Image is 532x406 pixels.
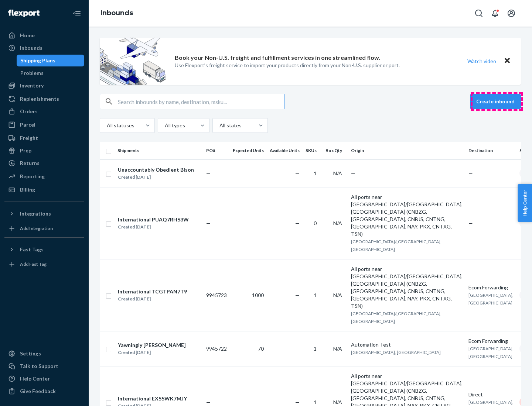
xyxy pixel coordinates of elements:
[4,93,84,105] a: Replenishments
[20,57,55,64] div: Shipping Plans
[468,346,514,359] span: [GEOGRAPHIC_DATA], [GEOGRAPHIC_DATA]
[504,6,519,21] button: Open account menu
[20,350,41,357] div: Settings
[351,350,441,355] span: [GEOGRAPHIC_DATA], [GEOGRAPHIC_DATA]
[20,210,51,217] div: Integrations
[4,106,84,117] a: Orders
[100,9,133,17] a: Inbounds
[468,220,473,226] span: —
[118,288,187,295] div: International TCGTPAN7T9
[17,67,85,79] a: Problems
[20,134,38,142] div: Freight
[295,399,300,405] span: —
[471,6,486,21] button: Open Search Box
[20,69,44,77] div: Problems
[203,331,230,366] td: 9945722
[267,142,303,159] th: Available Units
[4,157,84,169] a: Returns
[20,44,42,52] div: Inbounds
[314,399,317,405] span: 1
[8,10,40,17] img: Flexport logo
[351,341,463,348] div: Automation Test
[468,284,514,291] div: Ecom Forwarding
[314,345,317,352] span: 1
[219,122,219,129] input: All states
[488,6,502,21] button: Open notifications
[20,261,47,267] div: Add Fast Tag
[20,375,50,382] div: Help Center
[203,259,230,331] td: 9945723
[314,220,317,226] span: 0
[4,119,84,131] a: Parcel
[20,147,31,154] div: Prep
[468,337,514,345] div: Ecom Forwarding
[4,244,84,255] button: Fast Tags
[118,173,194,181] div: Created [DATE]
[4,184,84,196] a: Billing
[20,186,35,193] div: Billing
[4,348,84,359] a: Settings
[351,170,355,176] span: —
[20,225,53,231] div: Add Integration
[95,3,139,24] ol: breadcrumbs
[118,341,186,349] div: Yawningly [PERSON_NAME]
[20,108,38,115] div: Orders
[20,159,40,167] div: Returns
[295,345,300,352] span: —
[323,142,348,159] th: Box Qty
[333,399,342,405] span: N/A
[4,258,84,270] a: Add Fast Tag
[351,239,441,252] span: [GEOGRAPHIC_DATA]/[GEOGRAPHIC_DATA], [GEOGRAPHIC_DATA]
[118,223,189,231] div: Created [DATE]
[333,292,342,298] span: N/A
[465,142,516,159] th: Destination
[295,170,300,176] span: —
[20,173,45,180] div: Reporting
[175,62,400,69] p: Use Flexport’s freight service to import your products directly from your Non-U.S. supplier or port.
[468,391,514,398] div: Direct
[470,94,521,109] button: Create inbound
[303,142,323,159] th: SKUs
[20,388,56,395] div: Give Feedback
[115,142,203,159] th: Shipments
[348,142,465,159] th: Origin
[203,142,230,159] th: PO#
[206,170,211,176] span: —
[118,395,187,402] div: International EXS5WK7MJY
[118,216,189,223] div: International PUAQ7RHS3W
[118,349,186,356] div: Created [DATE]
[118,94,284,109] input: Search inbounds by name, destination, msku...
[351,311,441,324] span: [GEOGRAPHIC_DATA]/[GEOGRAPHIC_DATA], [GEOGRAPHIC_DATA]
[206,399,211,405] span: —
[20,246,44,253] div: Fast Tags
[295,292,300,298] span: —
[333,345,342,352] span: N/A
[206,220,211,226] span: —
[468,170,473,176] span: —
[252,292,264,298] span: 1000
[258,345,264,352] span: 70
[106,122,107,129] input: All statuses
[20,32,35,39] div: Home
[295,220,300,226] span: —
[118,166,194,173] div: Unaccountably Obedient Bison
[20,362,58,370] div: Talk to Support
[4,223,84,234] a: Add Integration
[230,142,267,159] th: Expected Units
[463,56,501,66] button: Watch video
[468,292,514,306] span: [GEOGRAPHIC_DATA], [GEOGRAPHIC_DATA]
[314,292,317,298] span: 1
[118,295,187,303] div: Created [DATE]
[333,220,342,226] span: N/A
[4,42,84,54] a: Inbounds
[4,373,84,385] a: Help Center
[351,265,463,310] div: All ports near [GEOGRAPHIC_DATA]/[GEOGRAPHIC_DATA], [GEOGRAPHIC_DATA] (CNBZG, [GEOGRAPHIC_DATA], ...
[4,132,84,144] a: Freight
[351,193,463,238] div: All ports near [GEOGRAPHIC_DATA]/[GEOGRAPHIC_DATA], [GEOGRAPHIC_DATA] (CNBZG, [GEOGRAPHIC_DATA], ...
[4,171,84,182] a: Reporting
[518,184,532,222] button: Help Center
[4,80,84,92] a: Inventory
[4,145,84,156] a: Prep
[4,208,84,220] button: Integrations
